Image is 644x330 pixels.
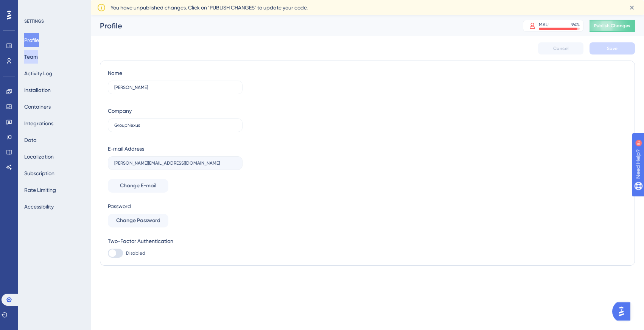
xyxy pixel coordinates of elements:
button: Cancel [538,42,583,54]
input: E-mail Address [114,160,236,166]
button: Containers [24,100,51,114]
div: Name [108,68,122,78]
iframe: UserGuiding AI Assistant Launcher [612,300,635,323]
span: Publish Changes [594,23,630,29]
button: Data [24,133,37,147]
div: MAU [539,22,549,28]
button: Installation [24,83,51,97]
div: Company [108,106,132,115]
button: Change Password [108,214,168,227]
button: Change E-mail [108,179,168,193]
input: Company Name [114,123,236,128]
button: Activity Log [24,67,52,80]
span: You have unpublished changes. Click on ‘PUBLISH CHANGES’ to update your code. [110,3,308,12]
div: 94 % [571,22,580,28]
button: Save [590,42,635,54]
span: Change Password [116,216,160,225]
button: Publish Changes [590,20,635,32]
div: 9+ [51,4,56,10]
span: Change E-mail [120,181,156,190]
button: Integrations [24,117,53,130]
span: Need Help? [18,2,47,11]
button: Team [24,50,38,64]
button: Localization [24,150,54,163]
button: Profile [24,33,39,47]
span: Cancel [553,45,569,51]
div: Profile [100,20,504,31]
div: Two-Factor Authentication [108,237,243,246]
button: Rate Limiting [24,183,56,197]
div: Password [108,202,243,211]
div: SETTINGS [24,18,86,24]
button: Accessibility [24,200,54,213]
input: Name Surname [114,85,236,90]
div: E-mail Address [108,144,144,153]
span: Save [607,45,618,51]
span: Disabled [126,250,145,256]
button: Subscription [24,167,54,180]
